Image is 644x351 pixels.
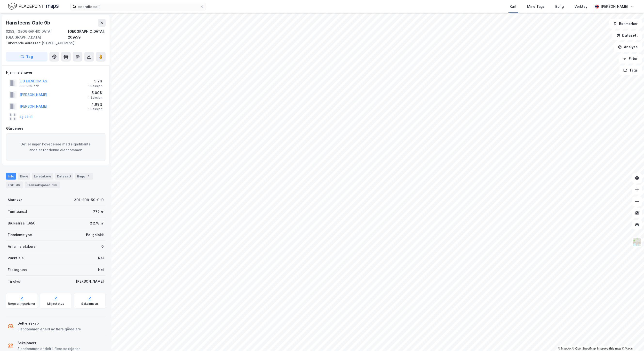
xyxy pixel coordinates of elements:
[575,4,588,9] div: Verktøy
[51,183,58,187] div: 106
[556,4,564,9] div: Bolig
[6,41,42,45] span: Tilhørende adresser:
[601,4,628,9] div: [PERSON_NAME]
[8,279,22,284] div: Tinglyst
[17,320,81,326] div: Delt eieskap
[597,347,621,350] a: Improve this map
[6,70,105,75] div: Hjemmelshaver
[8,2,59,11] img: logo.f888ab2527a4732fd821a326f86c7f29.svg
[17,340,80,346] div: Seksjonert
[88,96,103,100] div: 1 Seksjon
[8,244,36,249] div: Antall leietakere
[620,328,644,351] div: Kontrollprogram for chat
[93,209,104,215] div: 772 ㎡
[98,267,104,273] div: Nei
[68,29,106,40] div: [GEOGRAPHIC_DATA], 209/59
[15,183,21,187] div: 36
[510,4,517,9] div: Kart
[8,220,36,226] div: Bruksareal (BRA)
[88,90,103,96] div: 5.09%
[55,173,73,180] div: Datasett
[88,78,103,84] div: 5.2%
[6,126,105,131] div: Gårdeiere
[612,31,642,40] button: Datasett
[8,267,27,273] div: Festegrunn
[527,4,545,9] div: Mine Tags
[8,209,27,215] div: Tomteareal
[81,302,98,306] div: Saksinnsyn
[619,54,642,64] button: Filter
[76,3,200,10] input: Søk på adresse, matrikkel, gårdeiere, leietakere eller personer
[8,302,35,306] div: Reguleringsplaner
[620,328,644,351] iframe: Chat Widget
[8,255,24,261] div: Punktleie
[20,84,39,88] div: 888 969 772
[88,102,103,107] div: 4.69%
[76,279,104,284] div: [PERSON_NAME]
[572,347,596,350] a: OpenStreetMap
[17,326,81,332] div: Eiendommen er eid av flere gårdeiere
[98,255,104,261] div: Nei
[6,40,102,46] div: [STREET_ADDRESS]
[88,107,103,111] div: 1 Seksjon
[6,173,16,180] div: Info
[558,347,572,350] a: Mapbox
[614,42,642,52] button: Analyse
[633,238,642,247] img: Z
[6,52,48,62] button: Tag
[6,19,51,27] div: Hansteens Gate 9b
[609,19,642,29] button: Bokmerker
[90,220,104,226] div: 2 278 ㎡
[8,232,32,238] div: Eiendomstype
[6,29,68,40] div: 0253, [GEOGRAPHIC_DATA], [GEOGRAPHIC_DATA]
[6,133,105,161] div: Det er ingen hovedeiere med signifikante andeler for denne eiendommen
[25,182,60,188] div: Transaksjoner
[75,173,93,180] div: Bygg
[101,244,104,249] div: 0
[8,197,24,203] div: Matrikkel
[47,302,64,306] div: Miljøstatus
[88,84,103,88] div: 1 Seksjon
[32,173,53,180] div: Leietakere
[86,232,104,238] div: Boligblokk
[620,65,642,75] button: Tags
[86,174,91,179] div: 1
[74,197,104,203] div: 301-209-59-0-0
[18,173,30,180] div: Eiere
[6,182,23,188] div: ESG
